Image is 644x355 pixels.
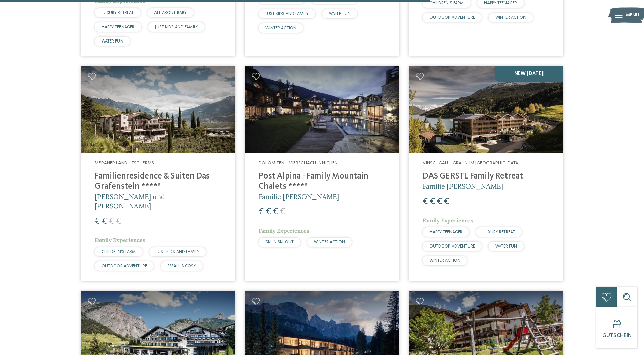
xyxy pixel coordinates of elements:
span: Familie [PERSON_NAME] [259,192,339,201]
h4: Familienresidence & Suiten Das Grafenstein ****ˢ [95,171,221,192]
span: WATER FUN [495,244,517,249]
span: € [102,217,107,226]
span: € [280,207,285,216]
span: Meraner Land – Tscherms [95,160,154,165]
span: CHILDREN’S FARM [102,250,136,254]
span: SKI-IN SKI-OUT [265,240,294,244]
span: HAPPY TEENAGER [484,1,517,5]
span: € [95,217,100,226]
span: SMALL & COSY [167,264,196,268]
span: WINTER ACTION [265,26,296,30]
span: WINTER ACTION [495,15,526,20]
span: Family Experiences [259,227,309,234]
span: € [273,207,278,216]
span: Familie [PERSON_NAME] [423,182,503,190]
span: € [437,197,442,206]
span: HAPPY TEENAGER [102,25,134,29]
a: Familienhotels gesucht? Hier findet ihr die besten! NEW [DATE] Vinschgau – Graun im [GEOGRAPHIC_D... [409,66,563,281]
img: Familienhotels gesucht? Hier findet ihr die besten! [409,66,563,153]
span: WATER FUN [329,12,351,16]
span: € [423,197,428,206]
img: Familienhotels gesucht? Hier findet ihr die besten! [81,66,235,153]
span: LUXURY RETREAT [483,230,515,234]
a: Familienhotels gesucht? Hier findet ihr die besten! Meraner Land – Tscherms Familienresidence & S... [81,66,235,281]
span: Family Experiences [423,217,473,224]
span: € [430,197,435,206]
span: JUST KIDS AND FAMILY [155,25,198,29]
span: Gutschein [602,333,632,338]
span: WATER FUN [102,39,123,44]
span: € [116,217,121,226]
span: € [109,217,114,226]
span: LUXURY RETREAT [102,11,134,15]
a: Familienhotels gesucht? Hier findet ihr die besten! Dolomiten – Vierschach-Innichen Post Alpina -... [245,66,399,281]
h4: DAS GERSTL Family Retreat [423,171,549,182]
span: JUST KIDS AND FAMILY [156,250,199,254]
span: Family Experiences [95,237,145,243]
img: Post Alpina - Family Mountain Chalets ****ˢ [245,66,399,153]
span: OUTDOOR ADVENTURE [429,15,475,20]
span: OUTDOOR ADVENTURE [102,264,147,268]
span: CHILDREN’S FARM [429,1,464,5]
span: WINTER ACTION [314,240,345,244]
span: ALL ABOUT BABY [154,11,187,15]
span: € [444,197,449,206]
h4: Post Alpina - Family Mountain Chalets ****ˢ [259,171,385,192]
span: JUST KIDS AND FAMILY [265,12,309,16]
span: [PERSON_NAME] und [PERSON_NAME] [95,192,165,210]
span: HAPPY TEENAGER [429,230,462,234]
span: Vinschgau – Graun im [GEOGRAPHIC_DATA] [423,160,520,165]
span: € [259,207,264,216]
span: Dolomiten – Vierschach-Innichen [259,160,338,165]
span: € [266,207,271,216]
span: OUTDOOR ADVENTURE [429,244,475,249]
a: Gutschein [596,307,637,348]
span: WINTER ACTION [429,258,460,263]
